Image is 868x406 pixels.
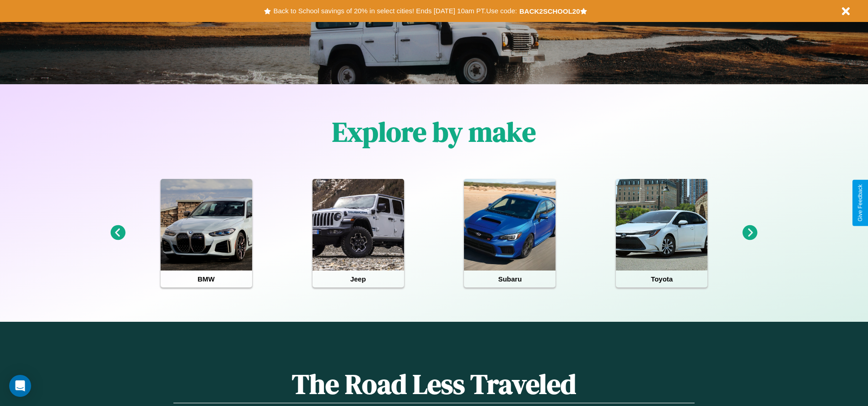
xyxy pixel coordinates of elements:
[857,184,863,222] div: Give Feedback
[519,7,580,15] b: BACK2SCHOOL20
[332,113,536,151] h1: Explore by make
[161,271,252,287] h4: BMW
[313,271,404,287] h4: Jeep
[271,5,519,17] button: Back to School savings of 20% in select cities! Ends [DATE] 10am PT.Use code:
[616,271,707,287] h4: Toyota
[464,271,555,287] h4: Subaru
[173,365,694,403] h1: The Road Less Traveled
[9,375,31,397] div: Open Intercom Messenger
